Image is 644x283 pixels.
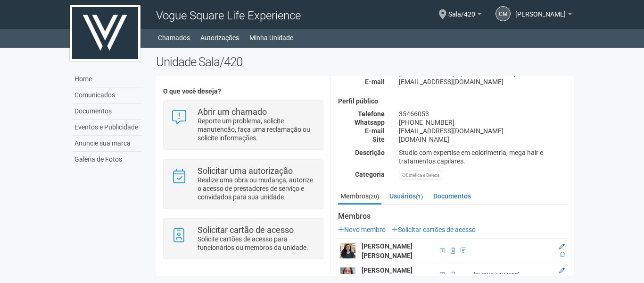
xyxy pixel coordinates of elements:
img: user.png [340,267,355,283]
p: Reporte um problema, solicite manutenção, faça uma reclamação ou solicite informações. [198,117,316,142]
a: Autorizações [200,31,239,44]
h4: Perfil público [338,98,567,105]
strong: E-mail [365,127,385,135]
div: [PHONE_NUMBER] [392,118,574,127]
a: Editar membro [559,267,565,274]
strong: Solicitar cartão de acesso [198,225,294,235]
a: Comunicados [72,87,142,103]
strong: Whatsapp [355,119,385,126]
a: Usuários(1) [387,189,425,203]
a: Chamados [158,31,190,44]
a: Solicitar cartões de acesso [392,226,476,233]
div: Estética e Beleza [399,171,442,180]
p: Realize uma obra ou mudança, autorize o acesso de prestadores de serviço e convidados para sua un... [198,176,316,201]
a: Membros(20) [338,189,381,205]
a: Anuncie sua marca [72,136,142,152]
h4: O que você deseja? [163,88,323,95]
img: user.png [340,243,355,258]
a: Solicitar uma autorização Realize uma obra ou mudança, autorize o acesso de prestadores de serviç... [171,167,315,201]
strong: [PERSON_NAME] [PERSON_NAME] [362,242,413,259]
h2: Unidade Sala/420 [156,55,574,69]
a: [PERSON_NAME] [515,12,572,19]
strong: Telefone [358,69,385,77]
a: Editar membro [559,243,565,250]
strong: Categoria [355,171,385,178]
span: Sala/420 [448,1,475,18]
small: (20) [369,193,379,200]
div: 35466053 [392,110,574,118]
div: [EMAIL_ADDRESS][DOMAIN_NAME] [392,127,574,135]
div: Studio com expertise em colorimetria, mega hair e tratamentos capilares. [392,148,574,165]
small: (1) [416,193,423,200]
div: [PHONE_NUMBER] [474,271,553,279]
span: Vogue Square Life Experience [156,9,301,22]
div: [EMAIL_ADDRESS][DOMAIN_NAME] [392,77,574,86]
a: Abrir um chamado Reporte um problema, solicite manutenção, faça uma reclamação ou solicite inform... [171,108,315,142]
div: [DOMAIN_NAME] [392,135,574,144]
strong: Abrir um chamado [198,107,267,117]
strong: Descrição [355,149,385,156]
a: Documentos [72,103,142,120]
a: Documentos [431,189,473,203]
strong: E-mail [365,78,385,86]
span: Cirlene Miranda [515,1,566,18]
a: CM [495,6,511,21]
strong: Site [372,136,385,143]
img: logo.jpg [70,5,140,61]
a: Solicitar cartão de acesso Solicite cartões de acesso para funcionários ou membros da unidade. [171,226,315,252]
strong: Telefone [358,110,385,118]
a: Eventos e Publicidade [72,120,142,136]
p: Solicite cartões de acesso para funcionários ou membros da unidade. [198,235,316,252]
strong: Solicitar uma autorização [198,166,293,176]
a: Home [72,71,142,87]
a: Sala/420 [448,12,481,19]
a: Galeria de Fotos [72,152,142,167]
a: Minha Unidade [249,31,293,44]
a: Novo membro [338,226,386,233]
a: Excluir membro [560,251,565,258]
strong: Membros [338,212,567,221]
